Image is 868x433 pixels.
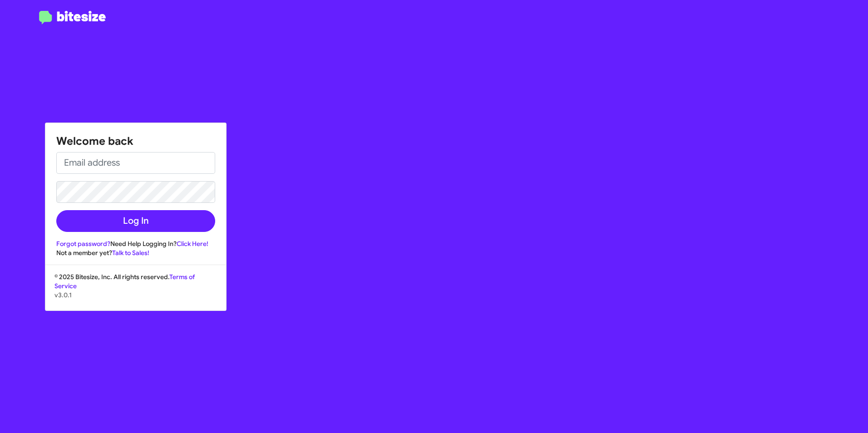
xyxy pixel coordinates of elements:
div: © 2025 Bitesize, Inc. All rights reserved. [45,272,226,310]
div: Not a member yet? [56,248,215,257]
a: Terms of Service [54,273,195,290]
a: Forgot password? [56,240,110,248]
a: Talk to Sales! [112,249,149,257]
button: Log In [56,210,215,232]
div: Need Help Logging In? [56,239,215,248]
p: v3.0.1 [54,290,217,300]
h1: Welcome back [56,134,215,148]
a: Click Here! [177,240,208,248]
input: Email address [56,152,215,174]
